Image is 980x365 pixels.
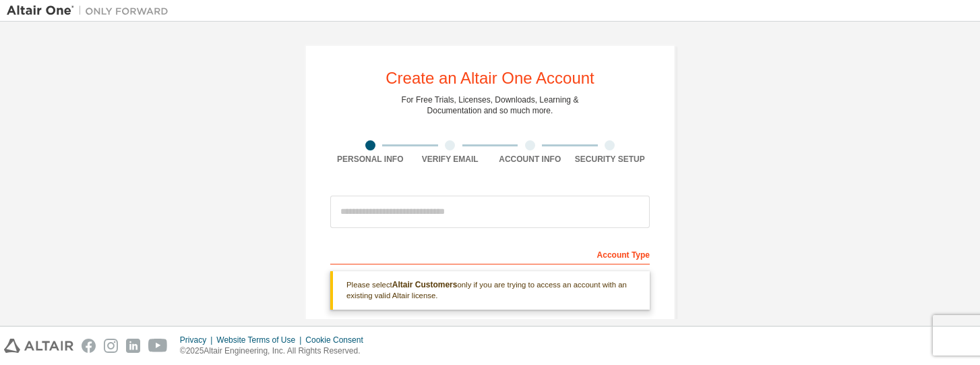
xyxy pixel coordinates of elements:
div: Privacy [180,335,216,345]
img: instagram.svg [104,339,118,353]
img: altair_logo.svg [4,339,73,353]
div: For Free Trials, Licenses, Downloads, Learning & Documentation and so much more. [402,94,579,116]
img: youtube.svg [148,339,168,353]
div: Please select only if you are trying to access an account with an existing valid Altair license. [330,271,650,310]
div: Security Setup [570,154,650,165]
img: facebook.svg [82,339,96,353]
img: Altair One [7,4,175,18]
div: Account Info [490,154,570,165]
p: © 2025 Altair Engineering, Inc. All Rights Reserved. [180,345,371,357]
div: Account Type [330,243,650,264]
div: Create an Altair One Account [386,70,594,86]
div: Personal Info [330,154,410,165]
img: linkedin.svg [126,339,140,353]
div: Verify Email [410,154,491,165]
div: Cookie Consent [305,335,371,345]
b: Altair Customers [392,280,458,289]
div: Website Terms of Use [216,335,305,345]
